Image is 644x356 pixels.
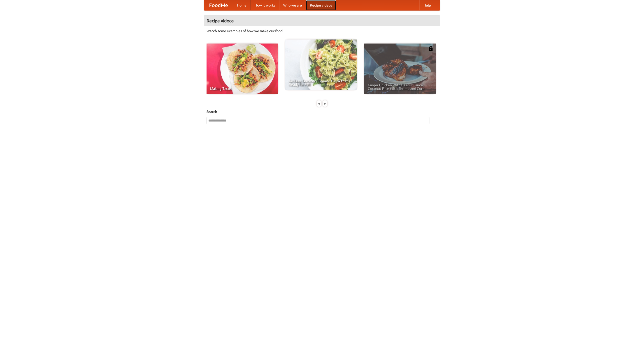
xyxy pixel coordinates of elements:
div: « [317,100,321,107]
a: FoodMe [204,0,233,10]
img: 483408.png [428,46,433,51]
div: » [323,100,327,107]
a: Help [419,0,435,10]
a: How it works [251,0,279,10]
a: Recipe videos [306,0,336,10]
span: An Easy, Summery Tomato Pasta That's Ready for Fall [289,79,353,86]
span: Making Tacos [210,87,274,90]
a: Making Tacos [207,44,278,94]
p: Watch some examples of how we make our food! [207,28,437,33]
h5: Search [207,109,437,114]
a: Who we are [279,0,306,10]
a: Home [233,0,251,10]
h4: Recipe videos [204,16,440,26]
a: An Easy, Summery Tomato Pasta That's Ready for Fall [285,39,357,90]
